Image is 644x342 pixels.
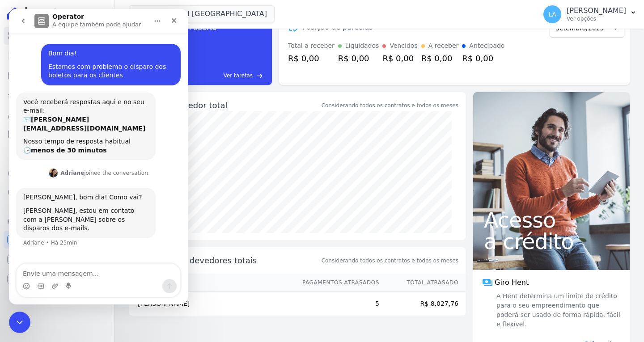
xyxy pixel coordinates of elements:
[8,255,171,270] textarea: Envie uma mensagem...
[536,2,644,27] button: LA [PERSON_NAME] Ver opções
[4,106,110,123] a: Clientes
[129,274,294,292] th: Nome
[322,101,458,110] div: Considerando todos os contratos e todos os meses
[39,40,165,49] div: Bom dia!
[42,274,50,281] button: Upload do anexo
[7,158,172,179] div: Adriane diz…
[40,160,49,169] img: Profile image for Adriane
[294,292,380,316] td: 5
[14,184,140,193] div: [PERSON_NAME], bom dia! Como vai?
[14,198,140,224] div: [PERSON_NAME], estou em contato com a [PERSON_NAME] sobre os disparos dos e-mails.
[288,41,335,51] div: Total a receber
[4,145,110,163] a: Transferências
[469,41,504,51] div: Antecipado
[32,35,172,76] div: Bom dia!Estamos com problema o disparo dos boletos para os clientes
[157,4,173,20] div: Fechar
[4,46,110,64] a: Contratos
[380,274,466,292] th: Total Atrasado
[322,257,458,265] span: Considerando todos os contratos e todos os meses
[4,125,110,143] a: Minha Carteira
[14,89,140,124] div: Você receberá respostas aqui e no seu e-mail: ✉️
[140,4,157,21] button: Início
[380,292,466,316] td: R$ 8.027,76
[428,41,459,51] div: A receber
[51,160,139,168] div: joined the conversation
[7,216,107,227] div: Plataformas
[288,52,335,64] div: R$ 0,00
[7,84,147,152] div: Você receberá respostas aqui e no seu e-mail:✉️[PERSON_NAME][EMAIL_ADDRESS][DOMAIN_NAME]Nosso tem...
[4,165,110,182] a: Crédito
[153,270,168,284] button: Enviar uma mensagem
[4,66,110,84] a: Parcelas
[390,41,417,51] div: Vencidos
[14,274,21,281] button: Selecionador de Emoji
[567,15,626,22] p: Ver opções
[4,231,110,249] a: Recebíveis
[9,9,188,304] iframe: Intercom live chat
[14,231,68,236] div: Adriane • Há 25min
[567,6,626,15] p: [PERSON_NAME]
[548,11,556,17] span: LA
[495,277,529,288] span: Giro Hent
[129,292,294,316] td: [PERSON_NAME]
[148,254,320,266] span: Principais devedores totais
[14,128,140,146] div: Nosso tempo de resposta habitual 🕒
[7,179,172,249] div: Adriane diz…
[4,184,110,202] a: Negativação
[9,312,30,333] iframe: Intercom live chat
[495,291,621,329] span: A Hent determina um limite de crédito para o seu empreendimento que poderá ser usado de forma ráp...
[224,72,253,80] span: Ver tarefas
[129,5,275,22] button: Residencial [GEOGRAPHIC_DATA]
[7,84,172,159] div: Operator diz…
[57,274,64,281] button: Start recording
[4,86,110,104] a: Lotes
[43,11,132,20] p: A equipe também pode ajudar
[421,52,459,64] div: R$ 0,00
[462,52,504,64] div: R$ 0,00
[4,27,110,45] a: Visão Geral
[28,274,35,281] button: Selecionador de GIF
[382,52,417,64] div: R$ 0,00
[182,72,263,80] a: Ver tarefas east
[39,54,165,71] div: Estamos com problema o disparo dos boletos para os clientes
[14,107,136,123] b: [PERSON_NAME][EMAIL_ADDRESS][DOMAIN_NAME]
[51,161,75,167] b: Adriane
[338,52,379,64] div: R$ 0,00
[4,250,110,268] a: Conta Hent
[345,41,379,51] div: Liquidados
[484,209,619,231] span: Acesso
[22,138,98,145] b: menos de 30 minutos
[484,231,619,252] span: a crédito
[148,99,320,111] div: Saldo devedor total
[7,35,172,84] div: Luiz diz…
[256,72,263,79] span: east
[7,179,147,229] div: [PERSON_NAME], bom dia! Como vai?[PERSON_NAME], estou em contato com a [PERSON_NAME] sobre os dis...
[294,274,380,292] th: Pagamentos Atrasados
